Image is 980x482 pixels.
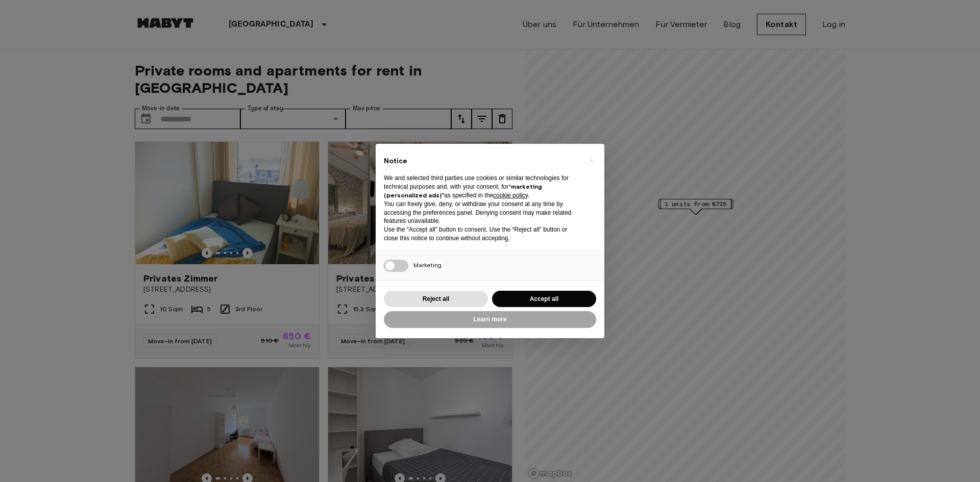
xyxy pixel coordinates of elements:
[590,154,593,166] span: ×
[493,192,528,199] a: cookie policy
[384,311,596,328] button: Learn more
[583,152,599,168] button: Close this notice
[384,156,580,166] h2: Notice
[384,200,580,225] p: You can freely give, deny, or withdraw your consent at any time by accessing the preferences pane...
[384,291,488,308] button: Reject all
[384,183,542,199] strong: “marketing (personalized ads)”
[384,225,580,243] p: Use the “Accept all” button to consent. Use the “Reject all” button or close this notice to conti...
[413,261,442,269] span: Marketing
[384,174,580,199] p: We and selected third parties use cookies or similar technologies for technical purposes and, wit...
[492,291,596,308] button: Accept all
